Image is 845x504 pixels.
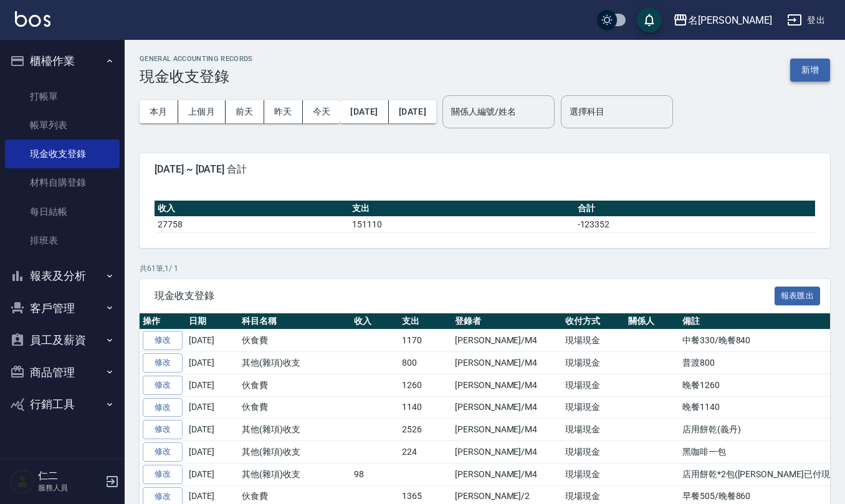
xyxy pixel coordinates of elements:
[399,374,452,396] td: 1260
[562,419,625,441] td: 現場現金
[5,260,120,292] button: 報表及分析
[562,313,625,330] th: 收付方式
[303,100,341,123] button: 今天
[140,68,253,85] h3: 現金收支登錄
[5,292,120,325] button: 客戶管理
[5,82,120,111] a: 打帳單
[562,330,625,352] td: 現場現金
[399,330,452,352] td: 1170
[140,263,830,274] p: 共 61 筆, 1 / 1
[349,216,575,232] td: 151110
[186,463,239,485] td: [DATE]
[389,100,436,123] button: [DATE]
[562,441,625,464] td: 現場現金
[340,100,388,123] button: [DATE]
[562,463,625,485] td: 現場現金
[775,289,821,301] a: 報表匯出
[15,11,50,27] img: Logo
[239,374,351,396] td: 伙食費
[5,140,120,168] a: 現金收支登錄
[575,201,815,217] th: 合計
[186,330,239,352] td: [DATE]
[399,313,452,330] th: 支出
[155,201,349,217] th: 收入
[10,469,35,494] img: Person
[38,482,102,493] p: 服務人員
[143,331,183,350] a: 修改
[452,330,562,352] td: [PERSON_NAME]/M4
[186,374,239,396] td: [DATE]
[5,356,120,389] button: 商品管理
[186,352,239,374] td: [DATE]
[143,353,183,373] a: 修改
[143,376,183,395] a: 修改
[775,287,821,306] button: 報表匯出
[264,100,303,123] button: 昨天
[5,168,120,197] a: 材料自購登錄
[239,463,351,485] td: 其他(雜項)收支
[349,201,575,217] th: 支出
[351,313,399,330] th: 收入
[178,100,226,123] button: 上個月
[790,64,830,75] a: 新增
[452,374,562,396] td: [PERSON_NAME]/M4
[688,12,772,28] div: 名[PERSON_NAME]
[399,441,452,464] td: 224
[5,388,120,421] button: 行銷工具
[5,226,120,255] a: 排班表
[5,45,120,77] button: 櫃檯作業
[5,197,120,226] a: 每日結帳
[5,324,120,356] button: 員工及薪資
[143,398,183,417] a: 修改
[790,59,830,82] button: 新增
[351,463,399,485] td: 98
[637,7,662,32] button: save
[452,463,562,485] td: [PERSON_NAME]/M4
[562,374,625,396] td: 現場現金
[186,313,239,330] th: 日期
[155,290,775,302] span: 現金收支登錄
[155,216,349,232] td: 27758
[140,313,186,330] th: 操作
[143,420,183,439] a: 修改
[562,396,625,419] td: 現場現金
[155,163,815,176] span: [DATE] ~ [DATE] 合計
[186,441,239,464] td: [DATE]
[399,352,452,374] td: 800
[239,441,351,464] td: 其他(雜項)收支
[668,7,777,33] button: 名[PERSON_NAME]
[239,352,351,374] td: 其他(雜項)收支
[5,111,120,140] a: 帳單列表
[186,419,239,441] td: [DATE]
[143,442,183,462] a: 修改
[452,396,562,419] td: [PERSON_NAME]/M4
[399,396,452,419] td: 1140
[625,313,679,330] th: 關係人
[452,313,562,330] th: 登錄者
[239,313,351,330] th: 科目名稱
[239,419,351,441] td: 其他(雜項)收支
[452,441,562,464] td: [PERSON_NAME]/M4
[452,419,562,441] td: [PERSON_NAME]/M4
[143,465,183,484] a: 修改
[140,55,253,63] h2: GENERAL ACCOUNTING RECORDS
[140,100,178,123] button: 本月
[399,419,452,441] td: 2526
[186,396,239,419] td: [DATE]
[38,470,102,482] h5: 仁二
[575,216,815,232] td: -123352
[226,100,264,123] button: 前天
[782,9,830,32] button: 登出
[452,352,562,374] td: [PERSON_NAME]/M4
[239,330,351,352] td: 伙食費
[562,352,625,374] td: 現場現金
[239,396,351,419] td: 伙食費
